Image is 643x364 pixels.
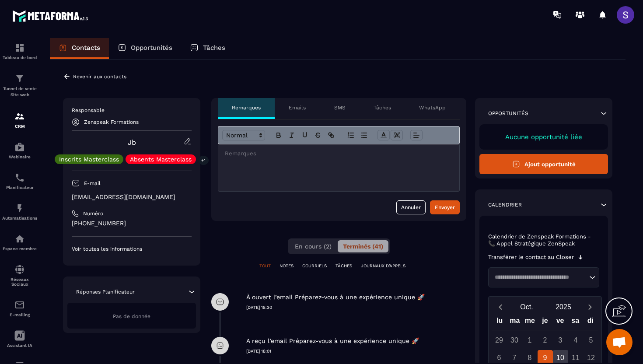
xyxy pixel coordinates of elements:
[280,263,294,269] p: NOTES
[488,233,599,247] p: Calendrier de Zenspeak Formations - 📞 Appel Stratégique ZenSpeak
[2,324,37,354] a: Assistant IA
[73,73,126,80] p: Revenir aux contacts
[14,203,25,213] img: automations
[289,104,306,111] p: Emails
[361,263,405,269] p: JOURNAUX D'APPELS
[488,110,528,117] p: Opportunités
[2,86,37,98] p: Tunnel de vente Site web
[2,343,37,348] p: Assistant IA
[553,332,568,348] div: 3
[2,196,37,227] a: automationsautomationsAutomatisations
[508,299,545,315] button: Open months overlay
[246,348,466,354] p: [DATE] 18:01
[72,219,192,227] p: [PHONE_NUMBER]
[430,200,460,214] button: Envoyer
[338,240,388,252] button: Terminés (41)
[130,156,192,162] p: Absents Masterclass
[181,38,234,59] a: Tâches
[14,264,25,275] img: social-network
[507,315,523,330] div: ma
[2,55,37,60] p: Tableau de bord
[582,301,598,313] button: Next month
[72,44,100,52] p: Contacts
[76,288,135,295] p: Réponses Planificateur
[12,8,91,24] img: logo
[302,263,327,269] p: COURRIELS
[2,277,37,287] p: Réseaux Sociaux
[259,263,271,269] p: TOUT
[14,111,25,122] img: formation
[606,329,633,355] div: Ouvrir le chat
[131,44,172,52] p: Opportunités
[2,105,37,135] a: formationformationCRM
[2,246,37,251] p: Espace membre
[72,245,192,252] p: Voir toutes les informations
[2,36,37,66] a: formationformationTableau de bord
[507,332,522,348] div: 30
[295,243,332,250] span: En cours (2)
[488,267,599,287] div: Search for option
[14,234,25,244] img: automations
[198,156,209,165] p: +1
[2,154,37,159] p: Webinaire
[113,313,150,319] span: Pas de donnée
[435,203,455,212] div: Envoyer
[50,38,109,59] a: Contacts
[290,240,337,252] button: En cours (2)
[584,332,599,348] div: 5
[522,315,538,330] div: me
[14,142,25,152] img: automations
[2,258,37,293] a: social-networksocial-networkRéseaux Sociaux
[2,166,37,196] a: schedulerschedulerPlanificateur
[2,185,37,190] p: Planificateur
[246,293,425,301] p: À ouvert l’email Préparez-vous à une expérience unique 🚀
[232,104,261,111] p: Remarques
[552,315,568,330] div: ve
[128,138,136,147] a: Jb
[14,42,25,53] img: formation
[246,337,419,345] p: A reçu l’email Préparez-vous à une expérience unique 🚀
[335,263,352,269] p: TÂCHES
[14,172,25,183] img: scheduler
[343,243,383,250] span: Terminés (41)
[246,304,466,311] p: [DATE] 18:30
[568,332,584,348] div: 4
[14,73,25,84] img: formation
[2,216,37,220] p: Automatisations
[2,124,37,129] p: CRM
[492,332,507,348] div: 29
[203,44,225,52] p: Tâches
[109,38,181,59] a: Opportunités
[492,315,507,330] div: lu
[545,299,582,315] button: Open years overlay
[583,315,598,330] div: di
[479,154,608,174] button: Ajout opportunité
[492,301,508,313] button: Previous month
[2,312,37,317] p: E-mailing
[14,300,25,310] img: email
[2,135,37,166] a: automationsautomationsWebinaire
[374,104,391,111] p: Tâches
[83,210,103,217] p: Numéro
[2,293,37,324] a: emailemailE-mailing
[568,315,583,330] div: sa
[84,119,139,125] p: Zenspeak Formations
[488,201,522,208] p: Calendrier
[2,227,37,258] a: automationsautomationsEspace membre
[538,332,553,348] div: 2
[488,133,599,141] p: Aucune opportunité liée
[538,315,553,330] div: je
[396,200,426,214] button: Annuler
[492,273,587,282] input: Search for option
[488,254,574,261] p: Transférer le contact au Closer
[522,332,538,348] div: 1
[2,66,37,105] a: formationformationTunnel de vente Site web
[72,107,192,114] p: Responsable
[59,156,119,162] p: Inscrits Masterclass
[84,180,101,187] p: E-mail
[419,104,446,111] p: WhatsApp
[72,193,192,201] p: [EMAIL_ADDRESS][DOMAIN_NAME]
[334,104,346,111] p: SMS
